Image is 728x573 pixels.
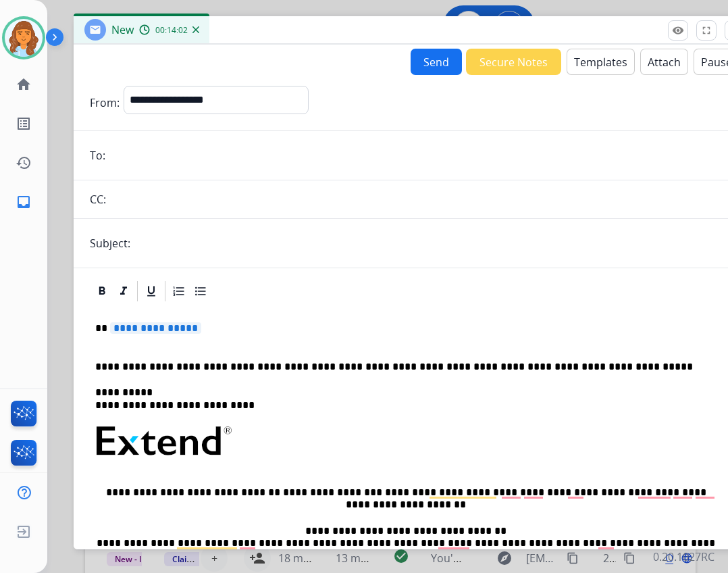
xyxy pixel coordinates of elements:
[16,155,32,171] mat-icon: history
[16,116,32,132] mat-icon: list_alt
[5,19,43,57] img: avatar
[92,281,112,301] div: Bold
[90,147,105,164] p: To:
[466,49,561,75] button: Secure Notes
[567,49,635,75] button: Templates
[141,281,161,301] div: Underline
[90,191,106,207] p: CC:
[155,25,188,36] span: 00:14:02
[672,24,684,36] mat-icon: remove_red_eye
[640,49,688,75] button: Attach
[653,549,714,565] p: 0.20.1027RC
[411,49,462,75] button: Send
[111,22,134,37] span: New
[90,95,120,111] p: From:
[700,24,712,36] mat-icon: fullscreen
[90,235,130,251] p: Subject:
[169,281,189,301] div: Ordered List
[113,281,134,301] div: Italic
[190,281,211,301] div: Bullet List
[16,76,32,93] mat-icon: home
[16,194,32,210] mat-icon: inbox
